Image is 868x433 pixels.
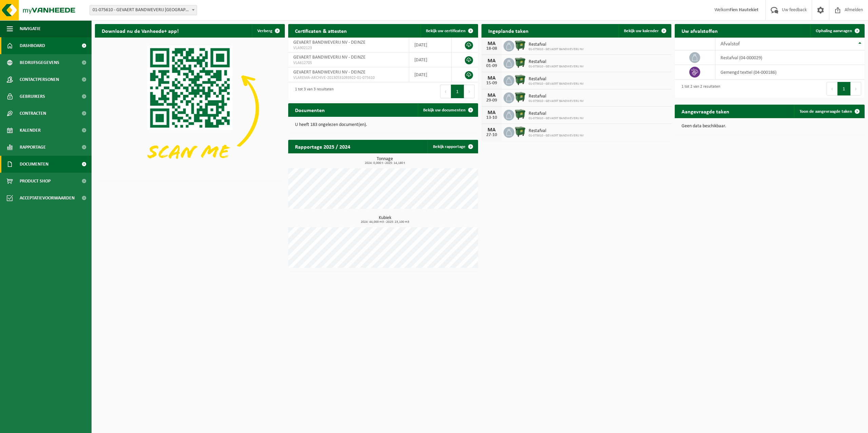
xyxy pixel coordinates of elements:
span: Restafval [529,42,584,47]
p: U heeft 183 ongelezen document(en). [295,123,471,127]
span: 2024: 0,000 t - 2025: 14,180 t [292,161,478,165]
td: [DATE] [409,67,452,82]
span: 01-075610 - GEVAERT BANDWEVERIJ NV - DEINZE [90,5,197,15]
button: 1 [837,82,851,95]
div: 15-09 [485,81,498,86]
h3: Tonnage [292,157,478,165]
span: 01-075610 - GEVAERT BANDWEVERIJ NV [529,47,584,51]
span: Dashboard [20,37,45,54]
span: GEVAERT BANDWEVERIJ NV - DEINZE [293,55,366,60]
span: Acceptatievoorwaarden [20,190,75,207]
p: Geen data beschikbaar. [682,124,858,129]
td: [DATE] [409,52,452,67]
div: MA [485,93,498,98]
div: 18-08 [485,46,498,51]
a: Bekijk uw documenten [418,103,477,117]
a: Bekijk uw certificaten [420,24,477,38]
span: Navigatie [20,20,41,37]
img: WB-1100-HPE-GN-01 [514,74,526,86]
button: Previous [827,82,837,95]
img: WB-1100-HPE-GN-01 [514,109,526,120]
h2: Certificaten & attesten [288,24,354,37]
div: MA [485,75,498,81]
div: MA [485,110,498,115]
div: MA [485,127,498,133]
h2: Rapportage 2025 / 2024 [288,140,357,153]
button: Verberg [252,24,284,38]
div: 13-10 [485,115,498,120]
a: Ophaling aanvragen [810,24,864,38]
div: 01-09 [485,64,498,68]
div: 1 tot 2 van 2 resultaten [678,81,720,96]
span: 2024: 44,000 m3 - 2025: 23,100 m3 [292,220,478,224]
img: WB-1100-HPE-GN-01 [514,57,526,68]
button: Next [464,85,475,98]
button: Next [851,82,861,95]
span: Restafval [529,59,584,65]
h2: Aangevraagde taken [675,105,736,118]
span: Kalender [20,122,41,139]
span: Rapportage [20,139,46,156]
span: Ophaling aanvragen [816,29,852,33]
span: Documenten [20,156,48,173]
img: Download de VHEPlus App [95,38,285,180]
span: GEVAERT BANDWEVERIJ NV - DEINZE [293,40,366,45]
span: GEVAERT BANDWEVERIJ NV - DEINZE [293,70,366,75]
span: Toon de aangevraagde taken [800,109,852,114]
h3: Kubiek [292,216,478,224]
h2: Uw afvalstoffen [675,24,725,37]
span: Verberg [257,29,272,33]
span: 01-075610 - GEVAERT BANDWEVERIJ NV - DEINZE [90,5,197,15]
span: 01-075610 - GEVAERT BANDWEVERIJ NV [529,134,584,138]
a: Toon de aangevraagde taken [794,105,864,118]
span: Gebruikers [20,88,45,105]
h2: Ingeplande taken [481,24,535,37]
img: WB-1100-HPE-GN-01 [514,126,526,137]
a: Bekijk uw kalender [618,24,671,38]
span: 01-075610 - GEVAERT BANDWEVERIJ NV [529,82,584,86]
span: VLAREMA-ARCHIVE-20130531093922-01-075610 [293,75,404,81]
span: Product Shop [20,173,51,190]
span: Bedrijfsgegevens [20,54,59,71]
div: MA [485,41,498,46]
span: Restafval [529,77,584,82]
td: gemengd textiel (04-000186) [715,65,865,80]
span: Bekijk uw kalender [624,29,659,33]
span: Restafval [529,94,584,99]
span: Restafval [529,111,584,116]
span: Afvalstof [721,41,740,47]
h2: Documenten [288,103,332,116]
div: 29-09 [485,98,498,103]
button: Previous [440,85,451,98]
div: 27-10 [485,133,498,137]
button: 1 [451,85,464,98]
td: [DATE] [409,38,452,52]
span: Contactpersonen [20,71,59,88]
div: MA [485,58,498,64]
span: Bekijk uw documenten [423,108,466,112]
h2: Download nu de Vanheede+ app! [95,24,185,37]
img: WB-1100-HPE-GN-01 [514,91,526,103]
span: Contracten [20,105,46,122]
span: 01-075610 - GEVAERT BANDWEVERIJ NV [529,65,584,69]
span: 01-075610 - GEVAERT BANDWEVERIJ NV [529,116,584,121]
div: 1 tot 3 van 3 resultaten [292,84,334,99]
span: Bekijk uw certificaten [426,29,466,33]
span: VLA902123 [293,45,404,51]
span: Restafval [529,128,584,134]
strong: Fien Hautekiet [730,7,758,13]
span: VLA612705 [293,60,404,66]
span: 01-075610 - GEVAERT BANDWEVERIJ NV [529,99,584,103]
img: WB-1100-HPE-GN-01 [514,40,526,51]
a: Bekijk rapportage [428,140,477,153]
td: restafval (04-000029) [715,50,865,65]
